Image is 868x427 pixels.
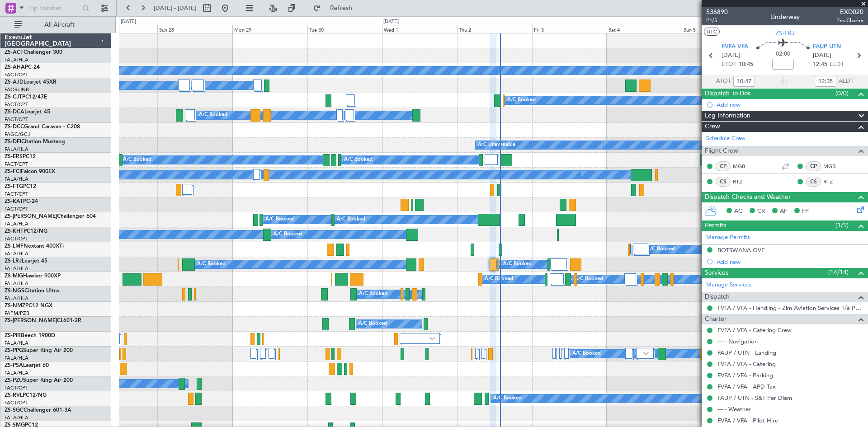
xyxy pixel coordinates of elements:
a: FAOR/JNB [5,86,29,93]
a: ZS-FCIFalcon 900EX [5,169,55,174]
div: [DATE] [121,18,136,26]
div: A/C Booked [493,392,522,405]
span: ATOT [716,77,731,86]
a: ZS-PZUSuper King Air 200 [5,378,73,383]
a: MGB [733,162,753,170]
span: ZS-FTG [5,184,23,189]
span: ELDT [830,60,844,69]
button: UTC [704,28,720,36]
a: ZS-PIRBeech 1900D [5,333,55,338]
span: ZS-FCI [5,169,21,174]
span: [DATE] [722,51,740,60]
span: EXD020 [836,7,863,17]
div: A/C Booked [507,94,536,107]
span: ALDT [839,77,854,86]
span: CR [757,207,765,216]
span: 12:45 [813,60,827,69]
a: --- - Navigation [717,338,758,345]
a: RTZ [823,178,844,186]
span: (0/0) [835,89,849,98]
span: 02:00 [776,50,790,59]
span: ZS-LRJ [775,28,795,38]
span: (14/14) [828,267,849,277]
span: (1/1) [835,221,849,230]
a: FACT/CPT [5,206,28,212]
span: ZS-PPG [5,348,23,353]
a: ZS-KATPC-24 [5,199,38,204]
span: Pos Charter [836,17,863,24]
div: CP [806,161,821,171]
div: Add new [717,101,863,108]
a: RTZ [733,178,753,186]
a: FAGC/GCJ [5,131,30,138]
a: FAPM/PZB [5,310,29,317]
div: A/C Booked [199,108,227,122]
a: Manage Permits [706,233,750,242]
div: Thu 2 [457,25,532,33]
a: ZS-[PERSON_NAME]Challenger 604 [5,214,96,219]
a: FALA/HLA [5,370,28,376]
span: ZS-ACT [5,50,24,55]
a: FALA/HLA [5,295,28,302]
a: MGB [823,162,844,170]
a: ZS-AJDLearjet 45XR [5,80,57,85]
a: ZS-ERSPC12 [5,154,36,160]
span: ZS-KAT [5,199,23,204]
span: Crew [705,122,720,132]
a: FVFA / VFA - Parking [717,371,773,379]
div: A/C Booked [575,272,603,286]
div: A/C Booked [274,228,302,241]
a: --- - Weather [717,405,751,413]
span: FP [802,207,809,216]
a: ZS-PPGSuper King Air 200 [5,348,73,353]
span: ZS-AHA [5,65,25,70]
span: Flight Crew [705,146,738,156]
span: ZS-LRJ [5,258,22,264]
span: ZS-NMZ [5,303,25,309]
a: FALA/HLA [5,414,28,421]
span: Leg Information [705,111,750,121]
a: FACT/CPT [5,116,28,123]
a: FALA/HLA [5,176,28,183]
span: 10:45 [739,60,753,69]
div: A/C Booked [503,258,532,271]
div: Sun 28 [157,25,232,33]
span: ZS-PZU [5,378,23,383]
div: A/C Booked [337,213,365,226]
a: FALA/HLA [5,250,28,257]
div: A/C Booked [344,153,373,167]
img: arrow-gray.svg [643,352,649,355]
div: A/C Booked [499,258,528,271]
span: ZS-LMF [5,244,24,249]
a: ZS-CJTPC12/47E [5,94,47,100]
div: Sat 27 [83,25,158,33]
a: FAUP / UTN - S&T Per Diem [717,394,792,402]
a: FACT/CPT [5,161,28,168]
div: A/C Booked [359,287,387,301]
a: FVFA / VFA - Catering Crew [717,326,792,334]
span: Refresh [322,5,360,11]
a: ZS-PSALearjet 60 [5,363,49,368]
div: BOTSWANA OVF [717,246,764,254]
span: Services [705,268,728,278]
span: [DATE] [813,51,831,60]
div: A/C Booked [572,347,601,361]
div: Sun 5 [682,25,757,33]
span: ZS-DFI [5,139,21,145]
div: Add new [717,258,863,266]
span: ZS-CJT [5,94,22,100]
div: Tue 30 [307,25,382,33]
a: ZS-DCALearjet 45 [5,109,50,115]
a: ZS-MIGHawker 900XP [5,273,61,279]
span: ZS-PSA [5,363,23,368]
span: ZS-DCC [5,124,24,130]
a: ZS-LRJLearjet 45 [5,258,47,264]
a: ZS-SGCChallenger 601-3A [5,408,71,413]
div: Mon 29 [232,25,307,33]
div: A/C Booked [265,213,294,226]
span: AF [780,207,787,216]
a: ZS-NMZPC12 NGX [5,303,52,309]
span: [DATE] - [DATE] [154,4,196,12]
span: ZS-KHT [5,229,24,234]
div: Underway [770,12,800,22]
